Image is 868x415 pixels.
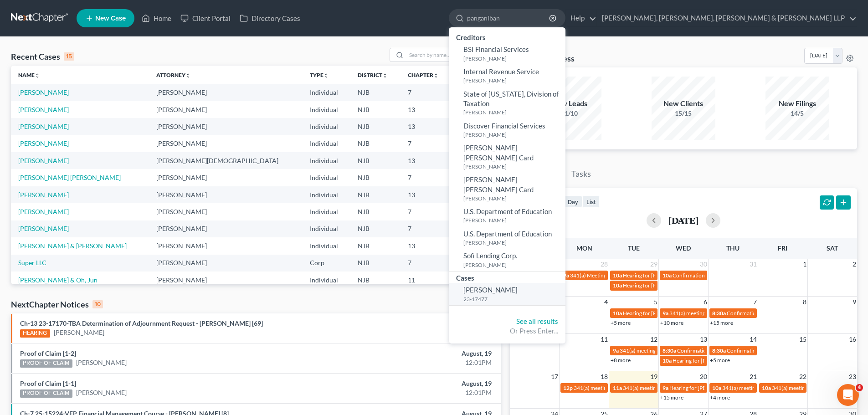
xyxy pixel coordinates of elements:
[463,195,563,202] small: [PERSON_NAME]
[137,10,176,26] a: Home
[710,319,733,326] a: +15 more
[18,276,98,284] a: [PERSON_NAME] & Oh, Jun
[401,237,452,254] td: 13
[350,186,401,203] td: NJB
[710,357,730,364] a: +5 more
[574,384,662,391] span: 341(a) meeting for [PERSON_NAME]
[798,334,807,345] span: 15
[20,389,72,398] div: PROOF OF CLAIM
[149,272,303,288] td: [PERSON_NAME]
[310,72,329,78] a: Typeunfold_more
[463,175,534,193] span: [PERSON_NAME] [PERSON_NAME] Card
[54,328,104,337] a: [PERSON_NAME]
[92,300,103,308] div: 10
[798,371,807,382] span: 22
[463,216,563,224] small: [PERSON_NAME]
[18,208,69,215] a: [PERSON_NAME]
[18,106,69,113] a: [PERSON_NAME]
[837,384,859,406] iframe: Intercom live chat
[449,31,565,42] div: Creditors
[722,384,810,391] span: 341(a) meeting for [PERSON_NAME]
[848,371,857,382] span: 23
[563,164,599,184] a: Tasks
[401,186,452,203] td: 13
[303,152,350,169] td: Individual
[20,329,50,338] div: HEARING
[340,328,492,337] div: 12:01PM
[340,319,492,328] div: August, 19
[649,334,658,345] span: 12
[620,347,708,354] span: 341(a) meeting for [PERSON_NAME]
[538,109,601,118] div: 21/10
[340,349,492,358] div: August, 19
[663,347,676,354] span: 8:30a
[401,101,452,118] td: 13
[663,310,668,317] span: 9a
[611,319,631,326] a: +5 more
[712,347,726,354] span: 8:30a
[613,384,622,391] span: 11a
[35,73,40,78] i: unfold_more
[463,143,534,161] span: [PERSON_NAME] [PERSON_NAME] Card
[652,109,715,118] div: 15/15
[677,347,781,354] span: Confirmation hearing for [PERSON_NAME]
[149,118,303,135] td: [PERSON_NAME]
[653,297,658,307] span: 5
[401,135,452,152] td: 7
[600,334,609,345] span: 11
[303,186,350,203] td: Individual
[350,101,401,118] td: NJB
[358,72,388,78] a: Districtunfold_more
[18,174,121,181] a: [PERSON_NAME] [PERSON_NAME]
[350,272,401,288] td: NJB
[401,169,452,186] td: 7
[463,230,552,238] span: U.S. Department of Education
[727,310,830,317] span: Confirmation hearing for [PERSON_NAME]
[613,272,622,279] span: 10a
[463,131,563,138] small: [PERSON_NAME]
[456,326,558,336] div: Or Press Enter...
[463,67,539,76] span: Internal Revenue Service
[463,108,563,116] small: [PERSON_NAME]
[406,48,470,61] input: Search by name...
[303,135,350,152] td: Individual
[324,73,329,78] i: unfold_more
[350,84,401,101] td: NJB
[303,237,350,254] td: Individual
[856,384,863,391] span: 4
[669,384,789,391] span: Hearing for [PERSON_NAME] & [PERSON_NAME]
[699,334,708,345] span: 13
[185,73,191,78] i: unfold_more
[449,205,565,227] a: U.S. Department of Education[PERSON_NAME]
[772,384,860,391] span: 341(a) meeting for [PERSON_NAME]
[852,259,857,270] span: 2
[762,384,771,391] span: 10a
[765,98,829,109] div: New Filings
[463,90,559,108] span: State of [US_STATE], Division of Taxation
[613,282,622,289] span: 10a
[463,163,563,170] small: [PERSON_NAME]
[628,244,640,252] span: Tue
[18,72,40,78] a: Nameunfold_more
[76,388,127,397] a: [PERSON_NAME]
[603,297,609,307] span: 4
[303,272,350,288] td: Individual
[676,244,691,252] span: Wed
[570,272,658,279] span: 341(a) Meeting for [PERSON_NAME]
[703,297,708,307] span: 6
[303,101,350,118] td: Individual
[11,299,103,310] div: NextChapter Notices
[149,237,303,254] td: [PERSON_NAME]
[726,244,740,252] span: Thu
[463,286,518,294] span: [PERSON_NAME]
[340,358,492,367] div: 12:01PM
[401,84,452,101] td: 7
[18,123,69,130] a: [PERSON_NAME]
[611,357,631,364] a: +8 more
[18,259,46,266] a: Super LLC
[463,45,529,53] span: BSI Financial Services
[20,319,263,327] a: Ch-13 23-17170-TBA Determination of Adjournment Request - [PERSON_NAME] [69]
[463,295,563,303] small: 23-17477
[848,334,857,345] span: 16
[11,51,74,62] div: Recent Cases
